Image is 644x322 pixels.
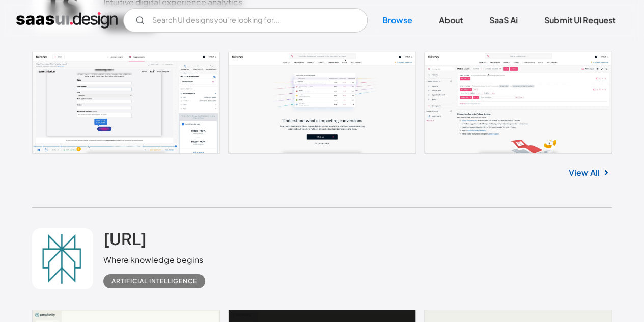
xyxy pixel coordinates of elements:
form: Email Form [123,8,368,33]
a: SaaS Ai [477,9,530,32]
a: Submit UI Request [532,9,628,32]
h2: [URL] [103,228,147,249]
a: [URL] [103,228,147,254]
a: Browse [370,9,425,32]
a: View All [569,167,600,179]
div: Artificial Intelligence [111,275,197,287]
div: Where knowledge begins [103,254,213,266]
input: Search UI designs you're looking for... [123,8,368,33]
a: home [16,12,118,29]
a: About [427,9,475,32]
